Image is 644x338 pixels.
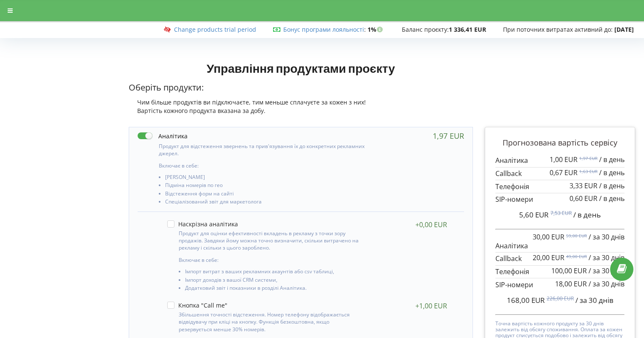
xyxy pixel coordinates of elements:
span: / в день [599,155,625,164]
label: Наскрізна аналітика [167,220,238,228]
div: 1,97 EUR [433,132,464,140]
li: Імпорт витрат з ваших рекламних акаунтів або csv таблиці, [185,269,363,277]
p: SIP-номери [495,280,625,290]
p: Оберіть продукти: [129,82,473,94]
p: Callback [495,169,625,179]
span: 5,60 EUR [519,210,549,220]
p: Телефонія [495,182,625,192]
p: Включає в себе: [179,256,363,264]
span: / в день [573,210,601,220]
li: Підміна номерів по гео [165,182,366,190]
sup: 1,63 EUR [579,168,597,174]
li: Відстеження форм на сайті [165,191,366,199]
li: Спеціалізований звіт для маркетолога [165,199,366,207]
div: +1,00 EUR [415,302,447,310]
span: / за 30 днів [575,295,614,305]
p: Телефонія [495,267,625,277]
strong: 1% [368,25,385,33]
span: / за 30 днів [589,253,625,262]
span: 3,33 EUR [569,181,597,190]
div: +0,00 EUR [415,220,447,229]
p: Продукт для оцінки ефективності вкладень в рекламу з точки зору продажів. Завдяки йому можна точн... [179,230,363,251]
sup: 7,53 EUR [550,209,572,217]
sup: 59,00 EUR [566,233,587,239]
sup: 226,00 EUR [547,295,574,302]
span: 1,00 EUR [550,155,578,164]
label: Аналітика [138,132,188,140]
p: SIP-номери [495,195,625,204]
p: Аналітика [495,233,625,250]
span: Баланс проєкту: [402,25,449,33]
span: / за 30 днів [589,266,625,275]
span: / в день [599,194,625,203]
a: Change products trial period [174,25,256,33]
div: Вартість кожного продукта вказана за добу. [129,107,473,115]
li: Додатковий звіт і показники в розділі Аналітика. [185,285,363,293]
span: 0,60 EUR [569,194,597,203]
span: 18,00 EUR [555,279,587,289]
span: 0,67 EUR [550,168,578,177]
p: Аналітика [495,156,625,165]
strong: 1 336,41 EUR [449,25,486,33]
li: Імпорт доходів з вашої CRM системи, [185,277,363,285]
li: [PERSON_NAME] [165,174,366,182]
span: / за 30 днів [589,232,625,242]
span: 100,00 EUR [551,266,587,275]
div: Чим більше продуктів ви підключаєте, тим меньше сплачуєте за кожен з них! [129,98,473,107]
p: Callback [495,254,625,264]
p: Продукт для відстеження звернень та прив'язування їх до конкретних рекламних джерел. [159,143,366,157]
p: Збільшення точності відстеження. Номер телефону відображається відвідувачу при кліці на кнопку. Ф... [179,311,363,333]
a: Бонус програми лояльності [283,25,364,33]
span: 20,00 EUR [533,253,564,262]
sup: 1,97 EUR [579,155,597,161]
p: Прогнозована вартість сервісу [495,137,625,148]
span: При поточних витратах активний до: [503,25,613,33]
h1: Управління продуктами проєкту [129,60,473,76]
span: / в день [599,168,625,177]
p: Включає в себе: [159,162,366,169]
span: : [283,25,366,33]
span: / за 30 днів [589,279,625,289]
span: 30,00 EUR [533,232,564,242]
label: Кнопка "Call me" [167,302,227,309]
span: 168,00 EUR [507,295,545,305]
strong: [DATE] [614,25,634,33]
span: / в день [599,181,625,190]
sup: 49,00 EUR [566,253,587,259]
